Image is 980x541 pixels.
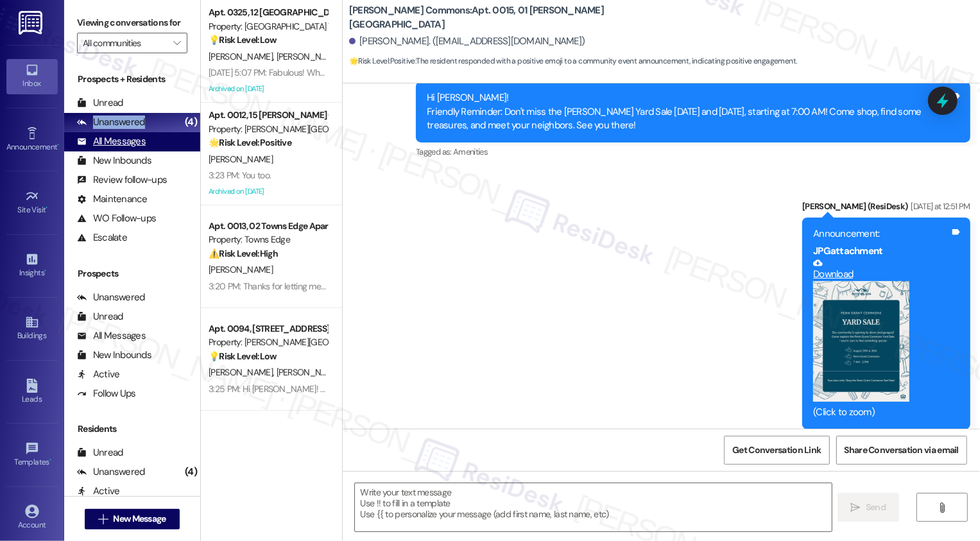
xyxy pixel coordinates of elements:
[427,91,950,132] div: Hi [PERSON_NAME]! Friendly Reminder: Don't miss the [PERSON_NAME] Yard Sale [DATE] and [DATE], st...
[209,366,277,378] span: [PERSON_NAME]
[207,184,329,200] div: Archived on [DATE]
[64,73,200,86] div: Prospects + Residents
[19,11,45,35] img: ResiDesk Logo
[453,146,488,157] span: Amenities
[209,169,271,181] div: 3:23 PM: You too.
[77,329,146,343] div: All Messages
[77,310,123,323] div: Unread
[845,443,959,457] span: Share Conversation via email
[77,485,120,498] div: Active
[6,59,58,94] a: Inbox
[77,291,145,304] div: Unanswered
[838,493,900,522] button: Send
[836,436,967,465] button: Share Conversation via email
[209,137,291,148] strong: 🌟 Risk Level: Positive
[851,502,861,513] i: 
[77,193,148,206] div: Maintenance
[57,141,59,150] span: •
[49,456,51,465] span: •
[813,227,909,241] div: Announcement:
[209,248,278,259] strong: ⚠️ Risk Level: High
[77,135,146,148] div: All Messages
[209,67,453,78] div: [DATE] 5:07 PM: Fabulous! When does the pool close for humans?
[349,4,606,31] b: [PERSON_NAME] Commons: Apt. 0015, 01 [PERSON_NAME][GEOGRAPHIC_DATA]
[77,96,123,110] div: Unread
[85,509,180,529] button: New Message
[77,446,123,459] div: Unread
[209,350,277,362] strong: 💡 Risk Level: Low
[6,375,58,409] a: Leads
[77,212,156,225] div: WO Follow-ups
[209,383,701,395] div: 3:25 PM: Hi [PERSON_NAME]! Kindly reach out to the office for more details. They can provide you ...
[207,81,329,97] div: Archived on [DATE]
[209,322,327,336] div: Apt. 0094, [STREET_ADDRESS][PERSON_NAME]
[349,55,797,68] span: : The resident responded with a positive emoji to a community event announcement, indicating posi...
[6,185,58,220] a: Site Visit •
[77,348,151,362] div: New Inbounds
[813,245,882,257] b: JPG attachment
[77,465,145,479] div: Unanswered
[209,20,327,33] div: Property: [GEOGRAPHIC_DATA] Townhomes
[98,514,108,524] i: 
[182,462,200,482] div: (4)
[209,336,327,349] div: Property: [PERSON_NAME][GEOGRAPHIC_DATA]
[209,6,327,19] div: Apt. 0325, 12 [GEOGRAPHIC_DATA] Townhomes
[209,153,273,165] span: [PERSON_NAME]
[173,38,180,48] i: 
[349,56,415,66] strong: 🌟 Risk Level: Positive
[866,501,886,514] span: Send
[732,443,821,457] span: Get Conversation Link
[813,258,909,280] a: Download
[6,438,58,472] a: Templates •
[46,203,48,212] span: •
[724,436,829,465] button: Get Conversation Link
[182,112,200,132] div: (4)
[908,200,970,213] div: [DATE] at 12:51 PM
[113,512,166,526] span: New Message
[77,13,187,33] label: Viewing conversations for
[64,422,200,436] div: Residents
[209,34,277,46] strong: 💡 Risk Level: Low
[349,35,585,48] div: [PERSON_NAME]. ([EMAIL_ADDRESS][DOMAIN_NAME])
[6,248,58,283] a: Insights •
[209,108,327,122] div: Apt. 0012, 15 [PERSON_NAME] Commons
[209,233,327,246] div: Property: Towns Edge
[77,154,151,167] div: New Inbounds
[416,142,970,161] div: Tagged as:
[813,406,909,419] div: (Click to zoom)
[77,368,120,381] div: Active
[276,51,340,62] span: [PERSON_NAME]
[77,173,167,187] div: Review follow-ups
[802,200,970,218] div: [PERSON_NAME] (ResiDesk)
[77,387,136,400] div: Follow Ups
[813,281,909,402] button: Zoom image
[77,231,127,245] div: Escalate
[44,266,46,275] span: •
[77,116,145,129] div: Unanswered
[209,264,273,275] span: [PERSON_NAME]
[209,123,327,136] div: Property: [PERSON_NAME][GEOGRAPHIC_DATA]
[209,219,327,233] div: Apt. 0013, 02 Towns Edge Apartments LLC
[83,33,167,53] input: All communities
[209,51,277,62] span: [PERSON_NAME]
[938,502,947,513] i: 
[6,501,58,535] a: Account
[276,366,340,378] span: [PERSON_NAME]
[6,311,58,346] a: Buildings
[64,267,200,280] div: Prospects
